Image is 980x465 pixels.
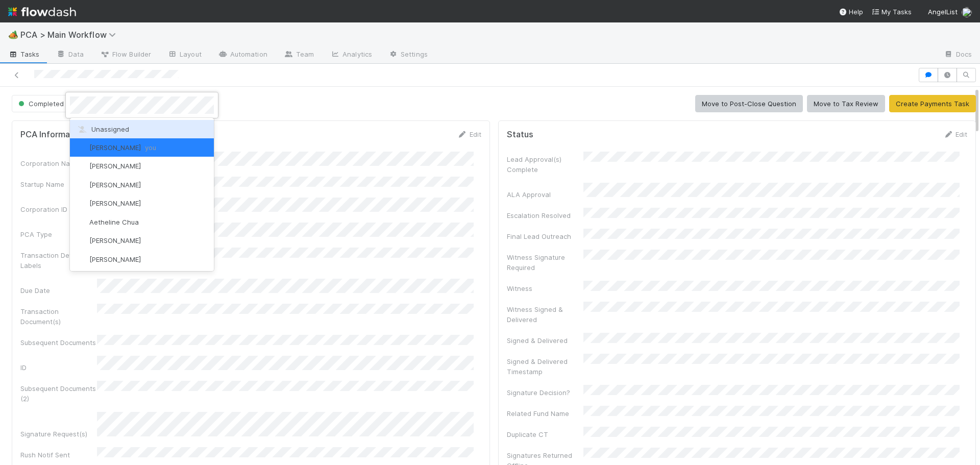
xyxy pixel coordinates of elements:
[76,180,86,190] img: avatar_1d14498f-6309-4f08-8780-588779e5ce37.png
[145,143,156,152] span: you
[76,161,86,172] img: avatar_55a2f090-1307-4765-93b4-f04da16234ba.png
[76,142,86,153] img: avatar_030f5503-c087-43c2-95d1-dd8963b2926c.png
[89,199,141,207] span: [PERSON_NAME]
[76,217,86,227] img: avatar_103f69d0-f655-4f4f-bc28-f3abe7034599.png
[76,254,86,264] img: avatar_df83acd9-d480-4d6e-a150-67f005a3ea0d.png
[89,255,141,263] span: [PERSON_NAME]
[76,125,129,133] span: Unassigned
[76,199,86,209] img: avatar_55c8bf04-bdf8-4706-8388-4c62d4787457.png
[76,236,86,246] img: avatar_adb74e0e-9f86-401c-adfc-275927e58b0b.png
[89,162,141,170] span: [PERSON_NAME]
[89,181,141,189] span: [PERSON_NAME]
[89,218,139,226] span: Aetheline Chua
[89,236,141,244] span: [PERSON_NAME]
[89,143,156,152] span: [PERSON_NAME]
